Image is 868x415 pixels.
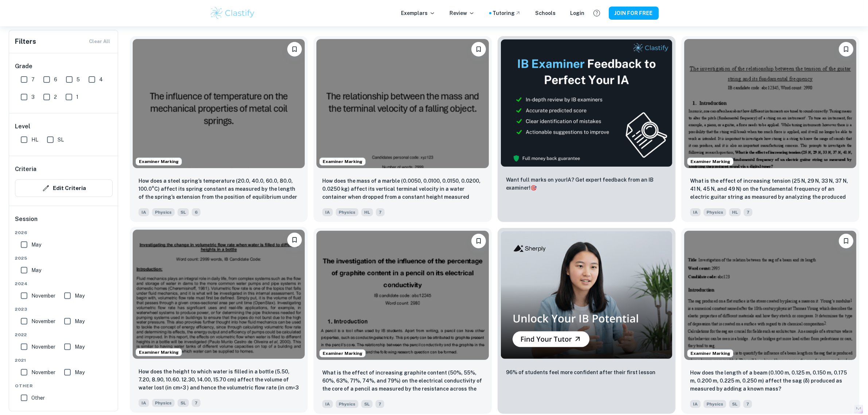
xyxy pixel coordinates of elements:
span: Examiner Marking [136,349,182,356]
span: May [31,241,41,249]
h6: Criteria [15,165,36,174]
button: Please log in to bookmark exemplars [471,234,486,248]
span: November [31,343,55,351]
span: 2 [54,93,57,101]
img: Physics IA example thumbnail: How does a steel spring’s temperature (2 [133,39,305,168]
span: IA [322,208,333,216]
a: Thumbnail96% of students feel more confident after their first lesson [498,228,676,414]
button: Please log in to bookmark exemplars [471,42,486,57]
p: Exemplars [401,9,435,17]
h6: Session [15,215,113,229]
span: November [31,317,55,325]
button: JOIN FOR FREE [609,7,659,20]
h6: Grade [15,62,113,71]
span: 7 [743,400,752,408]
span: HL [31,136,38,144]
img: Thumbnail [501,39,673,167]
p: What is the effect of increasing graphite content (50%, 55%, 60%, 63%, 71%, 74%, and 79%) on the ... [322,369,483,393]
span: Physics [704,400,726,408]
img: Physics IA example thumbnail: How does the mass of a marble (0.0050, 0 [316,39,489,168]
span: 2025 [15,255,113,261]
span: 7 [744,208,752,216]
span: IA [139,399,149,407]
a: Examiner MarkingPlease log in to bookmark exemplarsHow does a steel spring’s temperature (20.0, 4... [130,36,308,222]
a: Login [571,9,585,17]
span: May [31,266,41,274]
a: Examiner MarkingPlease log in to bookmark exemplarsHow does the length of a beam (0.100 m, 0.125 ... [681,228,859,414]
a: Examiner MarkingPlease log in to bookmark exemplarsHow does the height to which water is filled i... [130,228,308,414]
span: SL [178,208,189,216]
span: 7 [192,399,201,407]
span: IA [322,400,333,408]
img: Physics IA example thumbnail: How does the height to which water is fi [133,230,305,359]
button: Please log in to bookmark exemplars [839,234,853,248]
span: SL [361,400,373,408]
button: Edit Criteria [15,179,113,197]
span: Physics [336,208,358,216]
a: Examiner MarkingPlease log in to bookmark exemplarsHow does the mass of a marble (0.0050, 0.0100,... [314,36,491,222]
span: May [75,292,85,300]
button: Please log in to bookmark exemplars [287,42,302,57]
a: ThumbnailWant full marks on yourIA? Get expert feedback from an IB examiner! [498,36,676,222]
p: Review [450,9,475,17]
span: 2021 [15,357,113,364]
span: Examiner Marking [136,158,182,165]
span: 4 [99,75,103,84]
a: Examiner MarkingPlease log in to bookmark exemplarsWhat is the effect of increasing tension (25 N... [681,36,859,222]
span: Physics [336,400,358,408]
span: Examiner Marking [320,158,365,165]
span: May [75,368,85,376]
img: Physics IA example thumbnail: What is the effect of increasing graphit [316,231,489,360]
p: Want full marks on your IA ? Get expert feedback from an IB examiner! [506,176,667,192]
span: Physics [704,208,726,216]
span: Examiner Marking [320,350,365,357]
span: Other [15,383,113,389]
span: 2022 [15,331,113,338]
div: Tutoring [493,9,521,17]
span: HL [361,208,373,216]
img: Physics IA example thumbnail: What is the effect of increasing tension [684,39,856,168]
p: How does the length of a beam (0.100 m, 0.125 m, 0.150 m, 0.175 m, 0.200 m, 0.225 m, 0.250 m) aff... [690,369,851,393]
a: Schools [536,9,556,17]
span: November [31,368,55,376]
button: Help and Feedback [591,7,603,19]
span: Physics [152,399,175,407]
p: What is the effect of increasing tension (25 N, 29 N, 33 N, 37 N, 41 N, 45 N, and 49 N) on the fu... [690,177,851,202]
span: 3 [31,93,35,101]
span: SL [729,400,740,408]
span: 7 [375,400,384,408]
p: How does the mass of a marble (0.0050, 0.0100, 0.0150, 0.0200, 0.0250 kg) affect its vertical ter... [322,177,483,202]
span: SL [58,136,64,144]
span: Examiner Marking [688,158,733,165]
span: 7 [31,75,35,84]
span: IA [690,400,701,408]
a: Examiner MarkingPlease log in to bookmark exemplarsWhat is the effect of increasing graphite cont... [314,228,491,414]
button: Please log in to bookmark exemplars [287,233,302,247]
span: 6 [54,75,57,84]
p: How does the height to which water is filled in a bottle (5.50, 7.20, 8.90, 10.60. 12.30, 14.00, ... [139,368,299,392]
span: 6 [192,208,201,216]
span: 🎯 [531,185,537,191]
h6: Filters [15,36,36,47]
span: May [75,343,85,351]
img: Clastify logo [210,6,256,20]
img: Physics IA example thumbnail: How does the length of a beam (0.100 m, [684,231,856,360]
span: IA [139,208,149,216]
span: Other [31,394,45,402]
h6: Level [15,122,113,131]
span: 7 [376,208,385,216]
span: Examiner Marking [688,350,733,357]
button: Please log in to bookmark exemplars [839,42,853,57]
span: November [31,292,55,300]
span: HL [729,208,741,216]
span: SL [178,399,189,407]
span: Physics [152,208,175,216]
p: 96% of students feel more confident after their first lesson [506,368,656,376]
span: 2026 [15,229,113,236]
img: Thumbnail [501,231,673,359]
span: May [75,317,85,325]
